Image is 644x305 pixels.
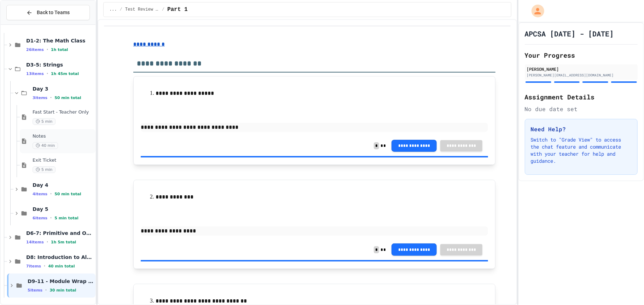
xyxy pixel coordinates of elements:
[525,29,614,39] h1: APCSA [DATE] - [DATE]
[33,182,94,188] span: Day 4
[33,133,94,139] span: Notes
[47,71,48,76] span: •
[50,191,52,197] span: •
[527,66,636,72] div: [PERSON_NAME]
[527,73,636,78] div: [PERSON_NAME][EMAIL_ADDRESS][DOMAIN_NAME]
[26,62,94,68] span: D3-5: Strings
[54,216,79,220] span: 5 min total
[33,109,94,115] span: Fast Start - Teacher Only
[28,288,42,293] span: 5 items
[50,95,52,100] span: •
[531,125,632,133] h3: Need Help?
[51,47,68,52] span: 1h total
[33,206,94,212] span: Day 5
[50,288,76,293] span: 30 min total
[37,9,70,16] span: Back to Teams
[26,240,44,244] span: 14 items
[26,230,94,236] span: D6-7: Primitive and Object Types
[47,47,48,52] span: •
[33,166,56,173] span: 5 min
[33,157,94,163] span: Exit Ticket
[162,7,164,12] span: /
[125,7,159,12] span: Test Review (40 mins)
[54,96,81,100] span: 50 min total
[47,239,48,245] span: •
[51,71,79,76] span: 1h 45m total
[26,47,44,52] span: 26 items
[44,263,45,269] span: •
[51,240,76,244] span: 1h 5m total
[26,38,94,44] span: D1-2: The Math Class
[33,216,47,220] span: 6 items
[28,278,94,284] span: D9-11 - Module Wrap Up
[45,287,47,293] span: •
[48,264,75,269] span: 40 min total
[50,215,52,221] span: •
[167,5,188,14] span: Part 1
[33,86,94,92] span: Day 3
[33,192,47,196] span: 4 items
[531,136,632,165] p: Switch to "Grade View" to access the chat feature and communicate with your teacher for help and ...
[26,71,44,76] span: 13 items
[33,118,56,125] span: 5 min
[26,254,94,260] span: D8: Introduction to Algorithms
[524,3,546,19] div: My Account
[54,192,81,196] span: 50 min total
[109,7,117,12] span: ...
[26,264,41,269] span: 7 items
[525,50,638,60] h2: Your Progress
[33,142,58,149] span: 40 min
[33,96,47,100] span: 3 items
[525,92,638,102] h2: Assignment Details
[525,105,638,113] div: No due date set
[120,7,122,12] span: /
[6,5,90,20] button: Back to Teams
